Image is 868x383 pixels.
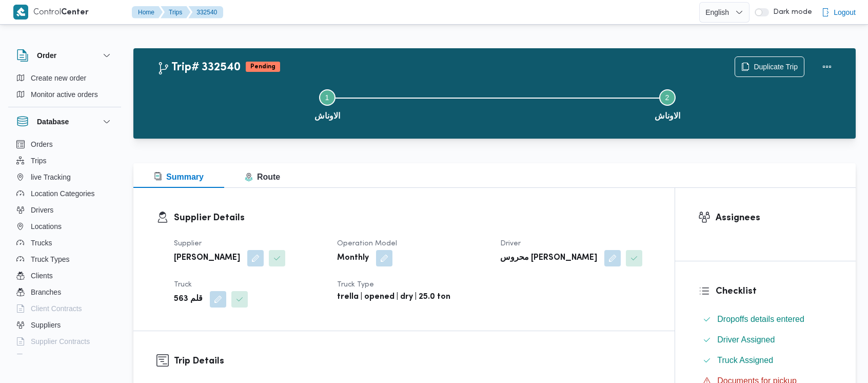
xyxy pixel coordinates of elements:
[132,6,163,18] button: Home
[31,88,98,101] span: Monitor active orders
[188,6,223,18] button: 332540
[174,211,652,225] h3: Supplier Details
[699,311,833,328] button: Dropoffs details entered
[12,251,117,267] button: Truck Types
[37,49,56,62] h3: Order
[337,281,374,288] span: Truck Type
[31,220,62,233] span: Locations
[325,93,329,102] span: 1
[174,281,192,288] span: Truck
[31,204,53,216] span: Drivers
[31,72,86,84] span: Create new order
[161,6,190,18] button: Trips
[717,315,804,323] span: Dropoffs details entered
[12,70,117,86] button: Create new order
[37,116,69,128] h3: Database
[12,218,117,235] button: Locations
[31,155,47,167] span: Trips
[31,270,53,282] span: Clients
[12,284,117,300] button: Branches
[31,302,82,315] span: Client Contracts
[817,56,837,77] button: Actions
[699,352,833,369] button: Truck Assigned
[16,49,113,62] button: Order
[817,2,860,23] button: Logout
[717,354,773,367] span: Truck Assigned
[31,187,95,200] span: Location Categories
[13,5,28,20] img: X8yXhbKr1z7QwAAAABJRU5ErkJggg==
[245,173,280,181] span: Route
[12,333,117,350] button: Supplier Contracts
[337,291,450,303] b: trella | opened | dry | 25.0 ton
[717,313,804,325] span: Dropoffs details entered
[655,110,680,122] span: الاوناش
[717,335,775,344] span: Driver Assigned
[10,342,43,373] iframe: chat widget
[250,64,275,70] b: Pending
[8,136,121,358] div: Database
[717,334,775,346] span: Driver Assigned
[12,169,117,185] button: live Tracking
[31,237,52,249] span: Trucks
[717,356,773,365] span: Truck Assigned
[735,56,804,77] button: Duplicate Trip
[31,352,56,364] span: Devices
[12,152,117,169] button: Trips
[769,8,812,16] span: Dark mode
[61,9,89,16] b: Center
[12,235,117,251] button: Trucks
[31,138,53,150] span: Orders
[12,300,117,317] button: Client Contracts
[31,335,90,348] span: Supplier Contracts
[665,93,669,102] span: 2
[246,62,280,72] span: Pending
[699,332,833,348] button: Driver Assigned
[337,252,369,264] b: Monthly
[12,202,117,218] button: Drivers
[337,240,397,247] span: Operation Model
[314,110,340,122] span: الاوناش
[174,293,203,305] b: 563 قلم
[174,252,240,264] b: [PERSON_NAME]
[12,317,117,333] button: Suppliers
[754,61,798,73] span: Duplicate Trip
[157,61,241,74] h2: Trip# 332540
[154,173,204,181] span: Summary
[8,70,121,107] div: Order
[497,77,837,130] button: الاوناش
[12,136,117,152] button: Orders
[31,286,61,298] span: Branches
[157,77,497,130] button: الاوناش
[500,252,597,264] b: محروس [PERSON_NAME]
[12,185,117,202] button: Location Categories
[12,267,117,284] button: Clients
[16,116,113,128] button: Database
[31,319,61,331] span: Suppliers
[174,354,652,368] h3: Trip Details
[31,171,71,183] span: live Tracking
[834,6,856,18] span: Logout
[174,240,202,247] span: Supplier
[716,211,833,225] h3: Assignees
[31,253,69,265] span: Truck Types
[12,86,117,103] button: Monitor active orders
[500,240,521,247] span: Driver
[12,350,117,366] button: Devices
[716,284,833,298] h3: Checklist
